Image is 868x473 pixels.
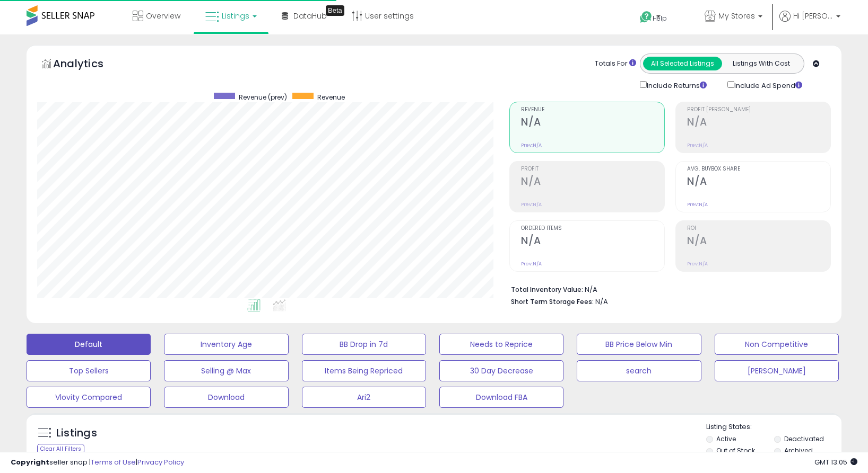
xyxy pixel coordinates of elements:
button: Download [164,387,288,408]
button: 30 Day Decrease [439,360,563,381]
button: Selling @ Max [164,360,288,381]
span: Profit [PERSON_NAME] [687,107,830,113]
a: Hi [PERSON_NAME] [779,11,840,34]
button: Vlovity Compared [27,387,151,408]
b: Short Term Storage Fees: [511,297,594,306]
div: Tooltip anchor [326,5,344,16]
span: DataHub [293,11,327,21]
label: Active [716,434,736,443]
button: search [577,360,701,381]
button: All Selected Listings [643,57,722,70]
span: Avg. Buybox Share [687,166,830,172]
button: BB Drop in 7d [302,334,426,355]
strong: Copyright [11,457,49,467]
i: Get Help [639,11,653,24]
button: Items Being Repriced [302,360,426,381]
h2: N/A [687,175,830,190]
a: Help [631,3,688,34]
button: Non Competitive [715,334,839,355]
span: Revenue (prev) [239,93,287,102]
label: Deactivated [784,434,824,443]
button: BB Price Below Min [577,334,701,355]
a: Terms of Use [91,457,136,467]
b: Total Inventory Value: [511,285,583,294]
h2: N/A [687,116,830,130]
h2: N/A [687,235,830,249]
span: 2025-09-11 13:05 GMT [814,457,857,467]
a: Privacy Policy [137,457,184,467]
span: ROI [687,226,830,231]
small: Prev: N/A [521,201,542,208]
span: Ordered Items [521,226,664,231]
span: Overview [146,11,180,21]
span: Help [653,14,667,23]
span: Revenue [317,93,345,102]
span: Hi [PERSON_NAME] [793,11,833,21]
div: Include Ad Spend [719,79,819,91]
button: Listings With Cost [722,57,801,70]
button: Inventory Age [164,334,288,355]
span: My Stores [718,11,755,21]
li: N/A [511,282,823,295]
span: Listings [222,11,249,21]
button: Top Sellers [27,360,151,381]
small: Prev: N/A [687,142,708,148]
button: Default [27,334,151,355]
small: Prev: N/A [687,201,708,208]
h5: Listings [56,426,97,441]
button: Download FBA [439,387,563,408]
small: Prev: N/A [521,261,542,267]
button: Needs to Reprice [439,334,563,355]
span: Revenue [521,107,664,113]
h2: N/A [521,116,664,130]
h5: Analytics [53,56,124,74]
button: Ari2 [302,387,426,408]
div: Include Returns [632,79,719,91]
h2: N/A [521,175,664,190]
div: Totals For [595,59,636,69]
small: Prev: N/A [521,142,542,148]
div: seller snap | | [11,458,184,468]
span: Profit [521,166,664,172]
p: Listing States: [706,422,841,432]
button: [PERSON_NAME] [715,360,839,381]
span: N/A [595,297,608,307]
h2: N/A [521,235,664,249]
small: Prev: N/A [687,261,708,267]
